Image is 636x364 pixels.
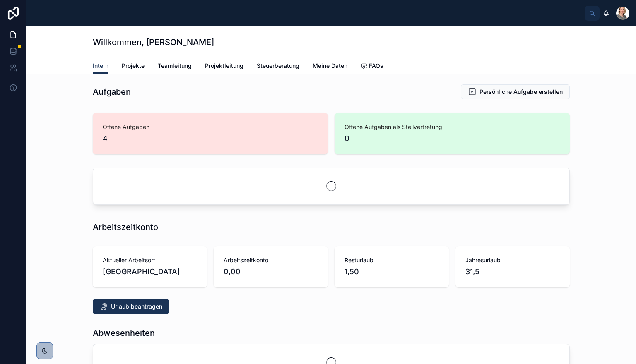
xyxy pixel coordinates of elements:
div: scrollable content [40,12,585,15]
a: Projektleitung [205,58,243,75]
span: 0 [344,133,560,144]
span: Resturlaub [344,256,439,264]
span: Arbeitszeitkonto [224,256,318,264]
span: Projekte [122,62,145,70]
h1: Abwesenheiten [93,327,155,339]
span: Urlaub beantragen [111,302,162,311]
span: 31,5 [465,266,560,278]
span: Offene Aufgaben als Stellvertretung [344,123,560,131]
button: Urlaub beantragen [93,299,169,314]
span: [GEOGRAPHIC_DATA] [103,266,197,278]
a: Projekte [122,58,145,75]
a: FAQs [361,58,383,75]
span: Persönliche Aufgabe erstellen [479,88,563,96]
span: Intern [93,62,108,70]
h1: Arbeitszeitkonto [93,221,158,233]
a: Intern [93,58,108,74]
span: 0,00 [224,266,318,278]
span: Projektleitung [205,62,243,70]
span: 1,50 [344,266,439,278]
h1: Aufgaben [93,86,131,98]
a: Teamleitung [158,58,192,75]
span: Aktueller Arbeitsort [103,256,197,264]
span: Offene Aufgaben [103,123,318,131]
span: Meine Daten [313,62,347,70]
span: Teamleitung [158,62,192,70]
a: Steuerberatung [257,58,299,75]
span: Jahresurlaub [465,256,560,264]
span: Steuerberatung [257,62,299,70]
h1: Willkommen, [PERSON_NAME] [93,36,214,48]
span: 4 [103,133,318,144]
span: FAQs [369,62,383,70]
button: Persönliche Aufgabe erstellen [461,84,570,99]
a: Meine Daten [313,58,347,75]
